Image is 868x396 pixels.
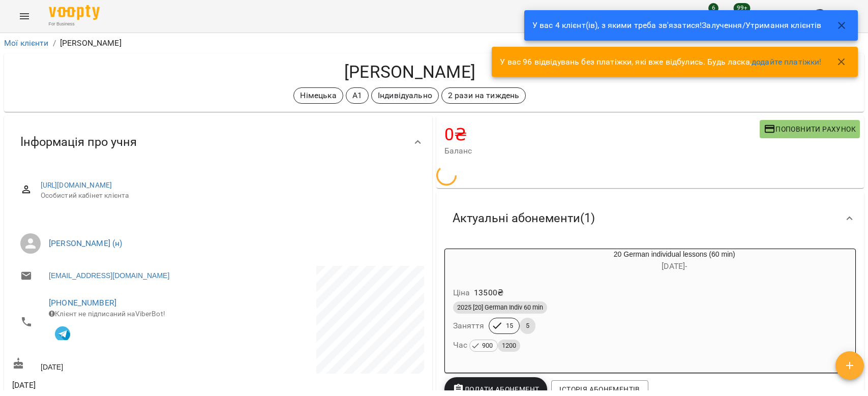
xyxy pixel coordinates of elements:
[49,270,169,281] a: [EMAIL_ADDRESS][DOMAIN_NAME]
[371,87,439,104] div: Індивідуально
[378,89,432,102] p: Індивідуально
[494,249,856,273] div: 20 German individual lessons (60 min)
[10,355,218,374] div: [DATE]
[352,89,362,102] p: А1
[41,191,416,201] span: Особистий кабінет клієнта
[441,87,526,104] div: 2 рази на тиждень
[453,210,595,226] span: Актуальні абонементи ( 1 )
[444,145,760,157] span: Баланс
[445,249,856,364] button: 20 German individual lessons (60 min)[DATE]- Ціна13500₴2025 [20] German Indiv 60 minЗаняття155Час...
[41,181,112,189] a: [URL][DOMAIN_NAME]
[478,340,497,351] span: 900
[500,321,519,330] span: 15
[60,37,122,49] p: [PERSON_NAME]
[49,5,100,20] img: Voopty Logo
[752,57,822,67] a: додайте платіжки!
[708,3,719,13] span: 6
[346,87,369,104] div: А1
[12,62,807,82] h4: [PERSON_NAME]
[49,238,123,248] a: [PERSON_NAME] (н)
[532,19,822,32] p: У вас 4 клієнт(ів), з якими треба зв'язатися!
[53,37,56,49] li: /
[55,326,70,342] img: Telegram
[12,379,216,391] span: [DATE]
[49,298,116,308] a: [PHONE_NUMBER]
[436,192,864,245] div: Актуальні абонементи(1)
[453,303,547,312] span: 2025 [20] German Indiv 60 min
[293,87,343,104] div: Німецька
[445,249,494,273] div: 20 German individual lessons (60 min)
[498,340,521,351] span: 1200
[520,321,535,330] span: 5
[453,383,540,395] span: Додати Абонемент
[49,319,76,346] button: Клієнт підписаний на VooptyBot
[500,56,821,68] p: У вас 96 відвідувань без платіжки, які вже відбулись. Будь ласка,
[448,89,520,102] p: 2 рази на тиждень
[49,310,165,318] span: Клієнт не підписаний на ViberBot!
[49,21,100,27] span: For Business
[300,89,336,102] p: Німецька
[453,319,485,333] h6: Заняття
[662,261,687,271] span: [DATE] -
[559,383,640,395] span: Історія абонементів
[12,4,37,28] button: Menu
[4,116,432,168] div: Інформація про учня
[4,38,49,48] a: Мої клієнти
[453,286,470,300] h6: Ціна
[702,20,821,30] a: Залучення/Утримання клієнтів
[474,287,503,299] p: 13500 ₴
[444,124,760,145] h4: 0 ₴
[20,134,137,150] span: Інформація про учня
[4,37,864,49] nav: breadcrumb
[760,120,860,138] button: Поповнити рахунок
[453,338,521,352] h6: Час
[764,123,856,135] span: Поповнити рахунок
[734,3,751,13] span: 99+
